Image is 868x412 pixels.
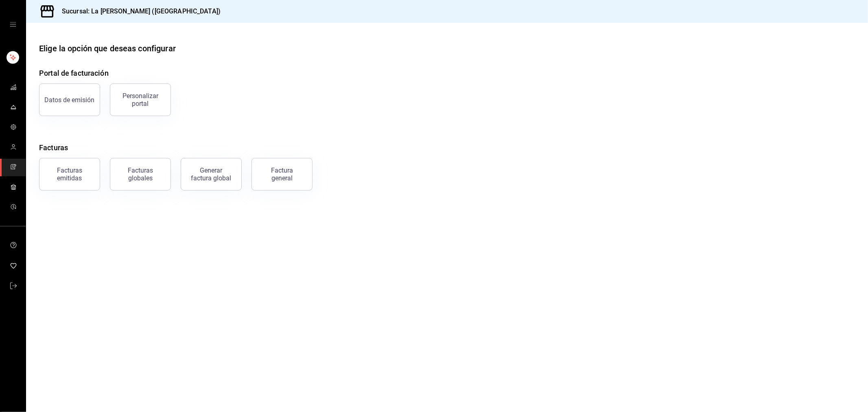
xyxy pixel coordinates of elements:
button: Facturas emitidas [39,158,100,191]
button: Personalizar portal [110,83,171,116]
button: Factura general [251,158,313,191]
button: open drawer [10,21,16,28]
button: Generar factura global [181,158,242,191]
div: Facturas globales [115,167,166,182]
h3: Sucursal: La [PERSON_NAME] ([GEOGRAPHIC_DATA]) [55,7,221,16]
h4: Portal de facturación [39,68,855,79]
button: Facturas globales [110,158,171,191]
h4: Facturas [39,142,855,153]
div: Factura general [262,167,302,182]
div: Datos de emisión [45,96,95,104]
div: Facturas emitidas [44,167,95,182]
button: Datos de emisión [39,83,100,116]
div: Generar factura global [191,167,232,182]
div: Elige la opción que deseas configurar [39,42,176,55]
div: Personalizar portal [115,92,166,107]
